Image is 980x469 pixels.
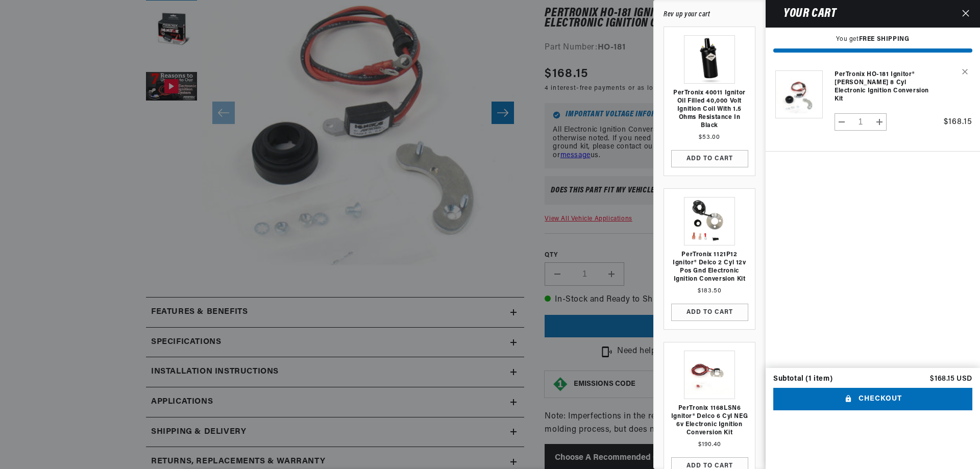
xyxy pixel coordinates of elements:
[773,35,972,44] p: You get
[954,63,972,81] button: Remove PerTronix HO-181 Ignitor® Holley 8 cyl Electronic Ignition Conversion Kit
[835,70,936,103] a: PerTronix HO-181 Ignitor® [PERSON_NAME] 8 cyl Electronic Ignition Conversion Kit
[849,113,873,131] input: Quantity for PerTronix HO-181 Ignitor® Holley 8 cyl Electronic Ignition Conversion Kit
[930,376,972,383] p: $168.15 USD
[773,388,972,411] button: Checkout
[773,376,832,383] div: Subtotal (1 item)
[773,9,836,19] h2: Your cart
[944,118,972,126] span: $168.15
[859,36,910,42] strong: FREE SHIPPING
[773,424,972,446] iframe: PayPal-paypal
